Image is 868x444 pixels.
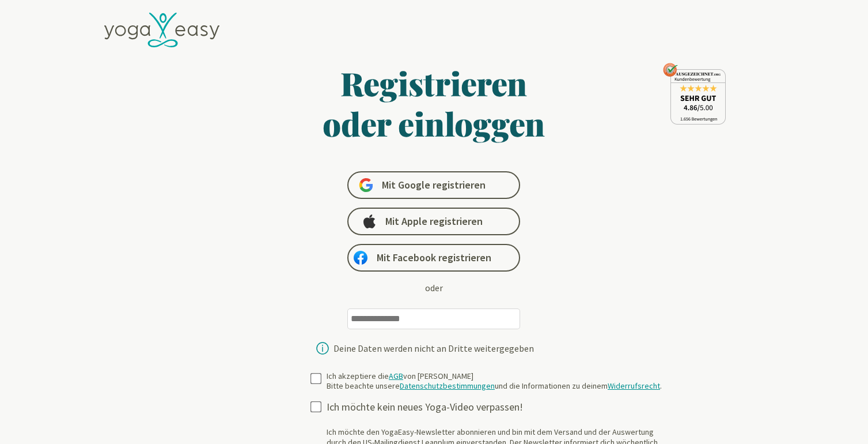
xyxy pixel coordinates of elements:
[333,344,534,353] div: Deine Daten werden nicht an Dritte weitergegeben
[347,171,520,199] a: Mit Google registrieren
[327,371,662,392] div: Ich akzeptiere die von [PERSON_NAME] Bitte beachte unsere und die Informationen zu deinem .
[389,371,403,381] a: AGB
[400,381,495,391] a: Datenschutzbestimmungen
[347,244,520,272] a: Mit Facebook registrieren
[327,401,671,414] div: Ich möchte kein neues Yoga-Video verpassen!
[608,381,660,391] a: Widerrufsrecht
[211,63,657,144] h1: Registrieren oder einloggen
[347,208,520,235] a: Mit Apple registrieren
[663,63,726,125] img: ausgezeichnet_seal.png
[377,251,491,265] span: Mit Facebook registrieren
[385,215,483,228] span: Mit Apple registrieren
[425,281,443,295] div: oder
[382,178,486,192] span: Mit Google registrieren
